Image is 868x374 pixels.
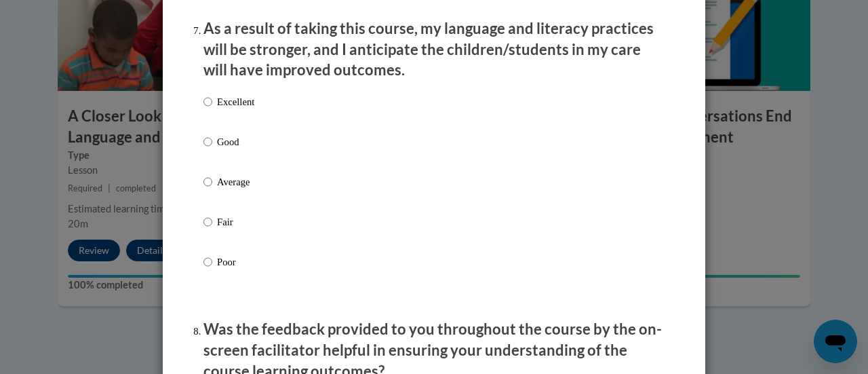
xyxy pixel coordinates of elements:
p: As a result of taking this course, my language and literacy practices will be stronger, and I ant... [203,18,665,81]
input: Good [203,134,212,149]
input: Average [203,174,212,189]
input: Excellent [203,94,212,109]
p: Poor [217,255,254,269]
input: Fair [203,214,212,229]
p: Fair [217,214,254,229]
input: Poor [203,255,212,269]
p: Good [217,134,254,149]
p: Excellent [217,94,254,109]
p: Average [217,174,254,189]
